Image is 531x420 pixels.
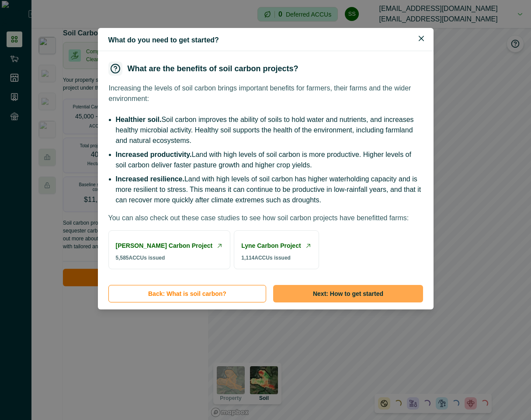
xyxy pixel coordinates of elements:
[128,65,298,73] h3: What are the benefits of soil carbon projects?
[116,241,213,250] a: [PERSON_NAME] Carbon Project
[273,285,423,302] button: Next: How to get started
[241,241,301,250] a: Lyne Carbon Project
[108,285,267,302] button: Back: What is soil carbon?
[108,213,409,223] p: You can also check out these case studies to see how soil carbon projects have benefitted farms:
[98,28,434,51] header: What do you need to get started?
[116,116,162,123] strong: Healthier soil.
[116,174,423,205] li: Land with high levels of soil carbon has higher waterholding capacity and is more resilient to st...
[116,175,184,183] strong: Increased resilience.
[116,149,423,170] li: Land with high levels of soil carbon is more productive. Higher levels of soil carbon deliver fas...
[109,83,423,104] p: Increasing the levels of soil carbon brings important benefits for farmers, their farms and the w...
[116,115,423,146] li: Soil carbon improves the ability of soils to hold water and nutrients, and increases healthy micr...
[116,151,192,158] strong: Increased productivity.
[414,31,428,45] button: Close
